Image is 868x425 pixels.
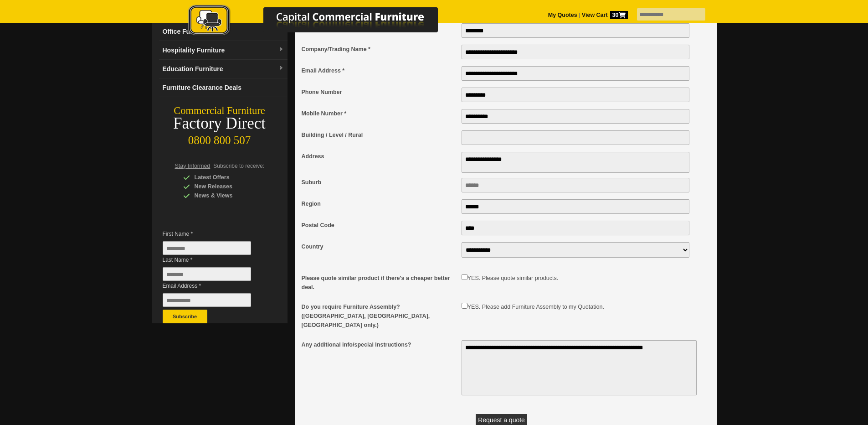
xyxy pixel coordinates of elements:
[163,5,482,38] img: Capital Commercial Furniture Logo
[467,304,604,310] label: YES. Please add Furniture Assembly to my Quotation.
[467,275,558,281] label: YES. Please quote similar products.
[302,274,457,292] span: Please quote similar product if there's a cheaper better deal.
[462,178,690,192] input: Suburb
[302,199,457,208] span: Region
[183,182,270,191] div: New Releases
[302,242,457,251] span: Country
[462,340,697,395] textarea: Any additional info/special Instructions?
[163,255,265,264] span: Last Name *
[183,173,270,182] div: Latest Offers
[302,130,457,140] span: Building / Level / Rural
[159,41,288,60] a: Hospitality Furnituredropdown
[582,12,628,18] strong: View Cart
[580,12,627,18] a: View Cart30
[163,241,251,255] input: First Name *
[610,11,628,19] span: 30
[462,130,690,145] input: Building / Level / Rural
[462,66,690,81] input: Email Address *
[152,117,288,130] div: Factory Direct
[152,130,288,147] div: 0800 800 507
[163,293,251,307] input: Email Address *
[462,109,690,124] input: Mobile Number *
[159,60,288,78] a: Education Furnituredropdown
[163,267,251,281] input: Last Name *
[278,47,284,52] img: dropdown
[302,152,457,161] span: Address
[462,45,690,59] input: Company/Trading Name *
[302,221,457,230] span: Postal Code
[152,104,288,117] div: Commercial Furniture
[302,66,457,75] span: Email Address *
[302,340,457,349] span: Any additional info/special Instructions?
[462,303,467,309] input: Do you require Furniture Assembly? (Auckland, Wellington, Christchurch only.)
[278,66,284,71] img: dropdown
[163,229,265,238] span: First Name *
[175,163,211,169] span: Stay Informed
[302,109,457,118] span: Mobile Number *
[548,12,577,18] a: My Quotes
[462,199,690,214] input: Region
[462,242,690,258] select: Country
[213,163,264,169] span: Subscribe to receive:
[159,22,288,41] a: Office Furnituredropdown
[462,152,690,173] textarea: Address
[302,88,457,97] span: Phone Number
[159,78,288,97] a: Furniture Clearance Deals
[462,221,690,235] input: Postal Code
[183,191,270,200] div: News & Views
[163,5,482,41] a: Capital Commercial Furniture Logo
[462,274,467,280] input: Please quote similar product if there's a cheaper better deal.
[163,281,265,290] span: Email Address *
[462,23,690,38] input: Last Name *
[302,178,457,187] span: Suburb
[462,88,690,102] input: Phone Number
[302,302,457,330] span: Do you require Furniture Assembly? ([GEOGRAPHIC_DATA], [GEOGRAPHIC_DATA], [GEOGRAPHIC_DATA] only.)
[163,310,207,323] button: Subscribe
[302,45,457,54] span: Company/Trading Name *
